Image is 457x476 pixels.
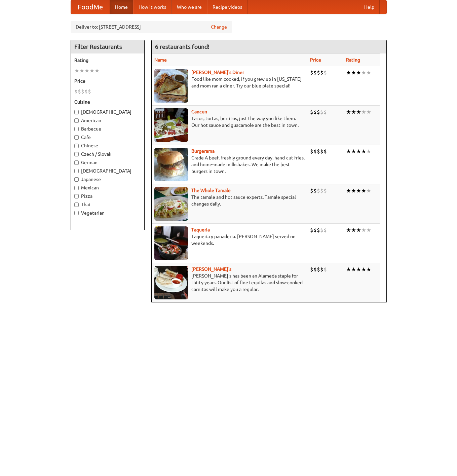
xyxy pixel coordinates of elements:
[74,211,79,215] input: Vegetarian
[154,57,167,63] a: Name
[310,148,313,155] li: $
[154,226,188,260] img: taqueria.jpg
[366,226,371,234] li: ★
[310,108,313,116] li: $
[155,43,210,50] ng-pluralize: 6 restaurants found!
[211,24,227,30] a: Change
[346,187,351,194] li: ★
[191,188,231,193] a: The Whole Tamale
[74,67,79,74] li: ★
[317,69,320,76] li: $
[79,67,84,74] li: ★
[74,169,79,173] input: [DEMOGRAPHIC_DATA]
[356,266,361,273] li: ★
[74,144,79,148] input: Chinese
[74,78,141,84] h5: Price
[74,142,141,149] label: Chinese
[320,187,323,194] li: $
[317,226,320,234] li: $
[74,159,141,166] label: German
[84,67,89,74] li: ★
[361,226,366,234] li: ★
[361,108,366,116] li: ★
[351,187,356,194] li: ★
[313,69,317,76] li: $
[74,110,79,114] input: [DEMOGRAPHIC_DATA]
[154,272,305,293] p: [PERSON_NAME]'s has been an Alameda staple for thirty years. Our list of fine tequilas and slow-c...
[359,0,380,14] a: Help
[366,266,371,273] li: ★
[88,88,91,95] li: $
[74,57,141,64] h5: Rating
[320,226,323,234] li: $
[346,266,351,273] li: ★
[154,76,305,89] p: Food like mom cooked, if you grew up in [US_STATE] and mom ran a diner. Try our blue plate special!
[320,69,323,76] li: $
[323,187,327,194] li: $
[366,148,371,155] li: ★
[320,108,323,116] li: $
[74,160,79,165] input: German
[351,69,356,76] li: ★
[154,266,188,299] img: pedros.jpg
[74,193,141,199] label: Pizza
[310,187,313,194] li: $
[366,108,371,116] li: ★
[154,108,188,142] img: cancun.jpg
[154,115,305,129] p: Tacos, tortas, burritos, just the way you like them. Our hot sauce and guacamole are the best in ...
[74,177,79,182] input: Japanese
[313,148,317,155] li: $
[361,266,366,273] li: ★
[356,69,361,76] li: ★
[71,0,110,14] a: FoodMe
[191,148,215,154] a: Burgerama
[74,118,79,123] input: American
[356,226,361,234] li: ★
[356,187,361,194] li: ★
[154,194,305,207] p: The tamale and hot sauce experts. Tamale special changes daily.
[310,69,313,76] li: $
[74,135,79,140] input: Cafe
[320,148,323,155] li: $
[317,148,320,155] li: $
[310,226,313,234] li: $
[346,57,360,63] a: Rating
[313,266,317,273] li: $
[207,0,247,14] a: Recipe videos
[74,127,79,131] input: Barbecue
[154,69,188,103] img: sallys.jpg
[313,226,317,234] li: $
[154,148,188,181] img: burgerama.jpg
[320,266,323,273] li: $
[74,109,141,115] label: [DEMOGRAPHIC_DATA]
[313,187,317,194] li: $
[191,70,244,75] b: [PERSON_NAME]'s Diner
[356,148,361,155] li: ★
[317,108,320,116] li: $
[74,117,141,124] label: American
[310,57,321,63] a: Price
[323,148,327,155] li: $
[74,134,141,141] label: Cafe
[71,21,232,33] div: Deliver to: [STREET_ADDRESS]
[74,194,79,198] input: Pizza
[74,168,141,174] label: [DEMOGRAPHIC_DATA]
[74,184,141,191] label: Mexican
[74,88,78,95] li: $
[313,108,317,116] li: $
[191,227,210,232] b: Taqueria
[361,148,366,155] li: ★
[191,109,207,114] a: Cancun
[191,266,231,272] a: [PERSON_NAME]'s
[74,125,141,132] label: Barbecue
[89,67,94,74] li: ★
[351,148,356,155] li: ★
[110,0,133,14] a: Home
[323,108,327,116] li: $
[366,69,371,76] li: ★
[74,151,141,157] label: Czech / Slovak
[361,187,366,194] li: ★
[81,88,84,95] li: $
[351,226,356,234] li: ★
